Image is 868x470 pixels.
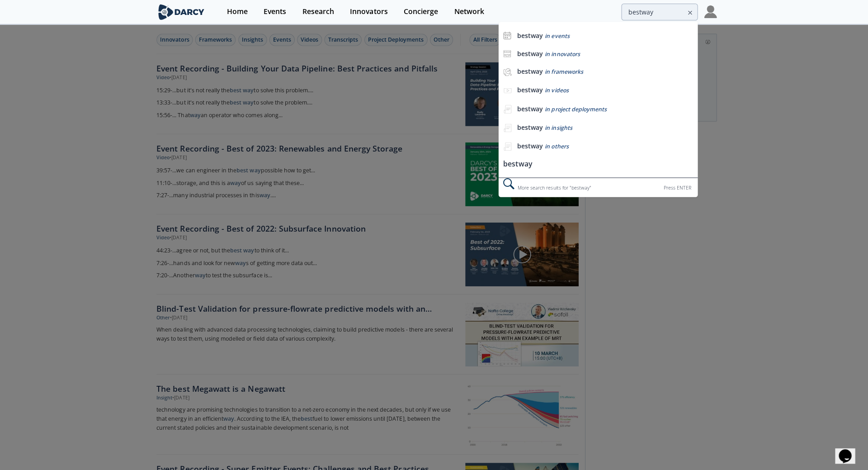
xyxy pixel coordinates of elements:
[514,141,540,149] b: bestway
[262,8,284,15] div: Events
[542,142,565,149] span: in others
[542,86,565,94] span: in videos
[514,85,540,94] b: bestway
[300,8,332,15] div: Research
[156,4,205,20] img: logo-wide.svg
[700,5,712,18] img: Profile
[542,67,580,75] span: in frameworks
[542,50,576,57] span: in innovators
[514,66,540,75] b: bestway
[514,104,540,112] b: bestway
[500,49,508,57] img: icon
[500,31,508,39] img: icon
[401,8,435,15] div: Concierge
[348,8,385,15] div: Innovators
[495,155,693,172] li: bestway
[542,104,603,112] span: in project deployments
[451,8,481,15] div: Network
[542,123,569,131] span: in insights
[514,31,540,39] b: bestway
[830,434,859,461] iframe: chat widget
[618,4,693,20] input: Advanced Search
[225,8,246,15] div: Home
[660,182,687,191] div: Press ENTER
[495,176,693,196] div: More search results for " bestway "
[514,49,540,57] b: bestway
[542,32,566,39] span: in events
[514,122,540,131] b: bestway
